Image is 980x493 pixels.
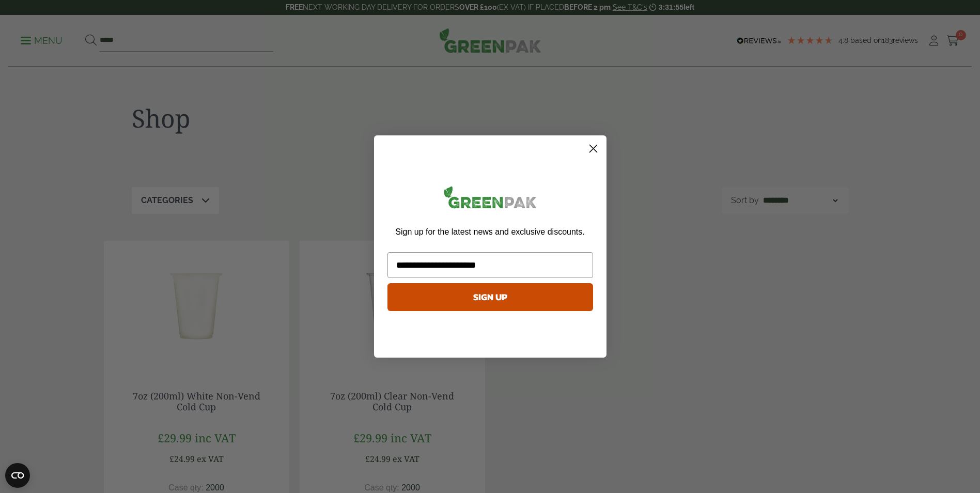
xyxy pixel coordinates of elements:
[387,182,593,217] img: greenpak_logo
[387,283,593,311] button: SIGN UP
[395,227,584,236] span: Sign up for the latest news and exclusive discounts.
[387,252,593,278] input: Email
[5,463,30,488] button: Open CMP widget
[584,140,602,158] button: Close dialog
